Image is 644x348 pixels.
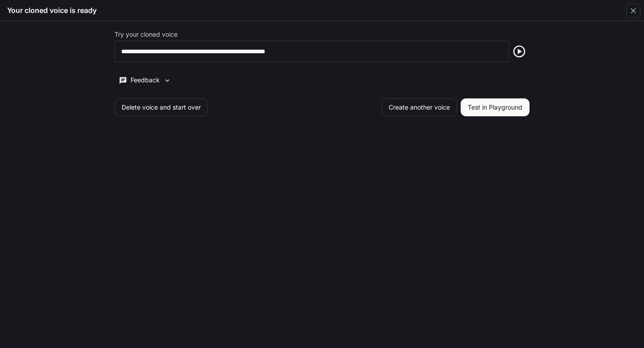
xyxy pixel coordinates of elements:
[114,98,208,116] button: Delete voice and start over
[114,73,175,88] button: Feedback
[381,98,457,116] button: Create another voice
[7,5,97,15] h5: Your cloned voice is ready
[114,31,178,38] p: Try your cloned voice
[461,98,530,116] button: Test in Playground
